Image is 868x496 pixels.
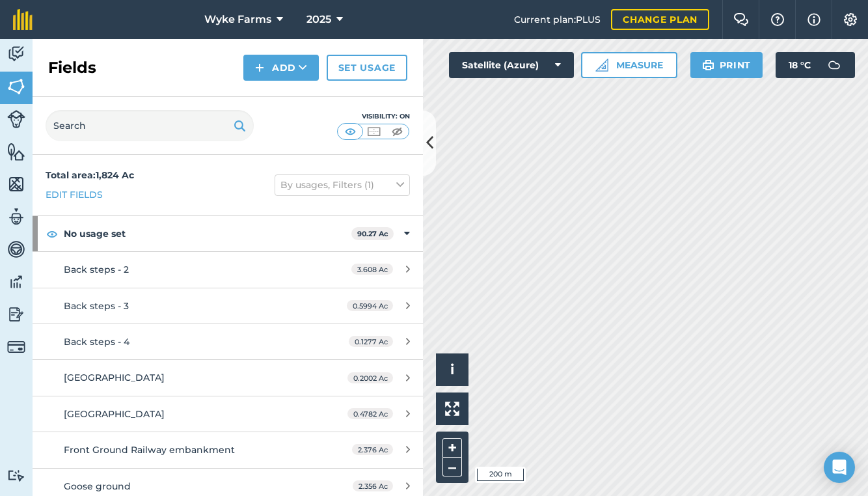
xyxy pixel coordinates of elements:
[64,480,131,492] span: Goose ground
[33,432,423,467] a: Front Ground Railway embankment2.376 Ac
[7,77,25,96] img: svg+xml;base64,PHN2ZyB4bWxucz0iaHR0cDovL3d3dy53My5vcmcvMjAwMC9zdmciIHdpZHRoPSI1NiIgaGVpZ2h0PSI2MC...
[342,125,359,138] img: svg+xml;base64,PHN2ZyB4bWxucz0iaHR0cDovL3d3dy53My5vcmcvMjAwMC9zdmciIHdpZHRoPSI1MCIgaGVpZ2h0PSI0MC...
[7,305,25,324] img: svg+xml;base64,PD94bWwgdmVyc2lvbj0iMS4wIiBlbmNvZGluZz0idXRmLTgiPz4KPCEtLSBHZW5lcmF0b3I6IEFkb2JlIE...
[306,12,331,27] span: 2025
[204,12,271,27] span: Wyke Farms
[7,469,25,482] img: svg+xml;base64,PD94bWwgdmVyc2lvbj0iMS4wIiBlbmNvZGluZz0idXRmLTgiPz4KPCEtLSBHZW5lcmF0b3I6IEFkb2JlIE...
[733,13,749,26] img: Two speech bubbles overlapping with the left bubble in the forefront
[64,372,165,383] span: [GEOGRAPHIC_DATA]
[64,444,235,456] span: Front Ground Railway embankment
[33,252,423,287] a: Back steps - 23.608 Ac
[33,324,423,359] a: Back steps - 40.1277 Ac
[389,125,405,138] img: svg+xml;base64,PHN2ZyB4bWxucz0iaHR0cDovL3d3dy53My5vcmcvMjAwMC9zdmciIHdpZHRoPSI1MCIgaGVpZ2h0PSI0MC...
[7,207,25,227] img: svg+xml;base64,PD94bWwgdmVyc2lvbj0iMS4wIiBlbmNvZGluZz0idXRmLTgiPz4KPCEtLSBHZW5lcmF0b3I6IEFkb2JlIE...
[843,13,858,26] img: A cog icon
[327,55,407,81] a: Set usage
[7,110,25,128] img: svg+xml;base64,PD94bWwgdmVyc2lvbj0iMS4wIiBlbmNvZGluZz0idXRmLTgiPz4KPCEtLSBHZW5lcmF0b3I6IEFkb2JlIE...
[33,216,423,251] div: No usage set90.27 Ac
[64,216,351,251] strong: No usage set
[445,402,459,416] img: Four arrows, one pointing top left, one top right, one bottom right and the last bottom left
[33,288,423,324] a: Back steps - 30.5994 Ac
[7,174,25,194] img: svg+xml;base64,PHN2ZyB4bWxucz0iaHR0cDovL3d3dy53My5vcmcvMjAwMC9zdmciIHdpZHRoPSI1NiIgaGVpZ2h0PSI2MC...
[7,44,25,64] img: svg+xml;base64,PD94bWwgdmVyc2lvbj0iMS4wIiBlbmNvZGluZz0idXRmLTgiPz4KPCEtLSBHZW5lcmF0b3I6IEFkb2JlIE...
[7,240,25,259] img: svg+xml;base64,PD94bWwgdmVyc2lvbj0iMS4wIiBlbmNvZGluZz0idXRmLTgiPz4KPCEtLSBHZW5lcmF0b3I6IEFkb2JlIE...
[337,111,410,122] div: Visibility: On
[581,52,677,78] button: Measure
[46,226,58,241] img: svg+xml;base64,PHN2ZyB4bWxucz0iaHR0cDovL3d3dy53My5vcmcvMjAwMC9zdmciIHdpZHRoPSIxOCIgaGVpZ2h0PSIyNC...
[33,360,423,395] a: [GEOGRAPHIC_DATA]0.2002 Ac
[351,264,393,275] span: 3.608 Ac
[357,229,388,238] strong: 90.27 Ac
[442,458,462,476] button: –
[64,300,129,312] span: Back steps - 3
[595,59,608,72] img: Ruler icon
[807,12,821,27] img: svg+xml;base64,PHN2ZyB4bWxucz0iaHR0cDovL3d3dy53My5vcmcvMjAwMC9zdmciIHdpZHRoPSIxNyIgaGVpZ2h0PSIxNy...
[64,408,165,420] span: [GEOGRAPHIC_DATA]
[243,55,319,81] button: Add
[46,187,103,202] a: Edit fields
[46,169,134,181] strong: Total area : 1,824 Ac
[33,396,423,432] a: [GEOGRAPHIC_DATA]0.4782 Ac
[366,125,382,138] img: svg+xml;base64,PHN2ZyB4bWxucz0iaHR0cDovL3d3dy53My5vcmcvMjAwMC9zdmciIHdpZHRoPSI1MCIgaGVpZ2h0PSI0MC...
[275,174,410,195] button: By usages, Filters (1)
[776,52,855,78] button: 18 °C
[821,52,847,78] img: svg+xml;base64,PD94bWwgdmVyc2lvbj0iMS4wIiBlbmNvZGluZz0idXRmLTgiPz4KPCEtLSBHZW5lcmF0b3I6IEFkb2JlIE...
[770,13,785,26] img: A question mark icon
[46,110,254,141] input: Search
[347,300,393,311] span: 0.5994 Ac
[255,60,264,76] img: svg+xml;base64,PHN2ZyB4bWxucz0iaHR0cDovL3d3dy53My5vcmcvMjAwMC9zdmciIHdpZHRoPSIxNCIgaGVpZ2h0PSIyNC...
[64,336,129,348] span: Back steps - 4
[702,57,714,73] img: svg+xml;base64,PHN2ZyB4bWxucz0iaHR0cDovL3d3dy53My5vcmcvMjAwMC9zdmciIHdpZHRoPSIxOSIgaGVpZ2h0PSIyNC...
[13,9,33,30] img: fieldmargin Logo
[353,480,393,491] span: 2.356 Ac
[824,452,855,483] div: Open Intercom Messenger
[789,52,811,78] span: 18 ° C
[514,12,601,27] span: Current plan : PLUS
[7,142,25,161] img: svg+xml;base64,PHN2ZyB4bWxucz0iaHR0cDovL3d3dy53My5vcmcvMjAwMC9zdmciIHdpZHRoPSI1NiIgaGVpZ2h0PSI2MC...
[436,353,468,386] button: i
[7,272,25,292] img: svg+xml;base64,PD94bWwgdmVyc2lvbj0iMS4wIiBlbmNvZGluZz0idXRmLTgiPz4KPCEtLSBHZW5lcmF0b3I6IEFkb2JlIE...
[352,444,393,455] span: 2.376 Ac
[450,361,454,378] span: i
[690,52,763,78] button: Print
[611,9,709,30] a: Change plan
[64,264,129,275] span: Back steps - 2
[347,408,393,419] span: 0.4782 Ac
[7,338,25,356] img: svg+xml;base64,PD94bWwgdmVyc2lvbj0iMS4wIiBlbmNvZGluZz0idXRmLTgiPz4KPCEtLSBHZW5lcmF0b3I6IEFkb2JlIE...
[347,372,393,383] span: 0.2002 Ac
[349,336,393,347] span: 0.1277 Ac
[48,57,96,78] h2: Fields
[234,118,246,133] img: svg+xml;base64,PHN2ZyB4bWxucz0iaHR0cDovL3d3dy53My5vcmcvMjAwMC9zdmciIHdpZHRoPSIxOSIgaGVpZ2h0PSIyNC...
[449,52,574,78] button: Satellite (Azure)
[442,438,462,458] button: +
